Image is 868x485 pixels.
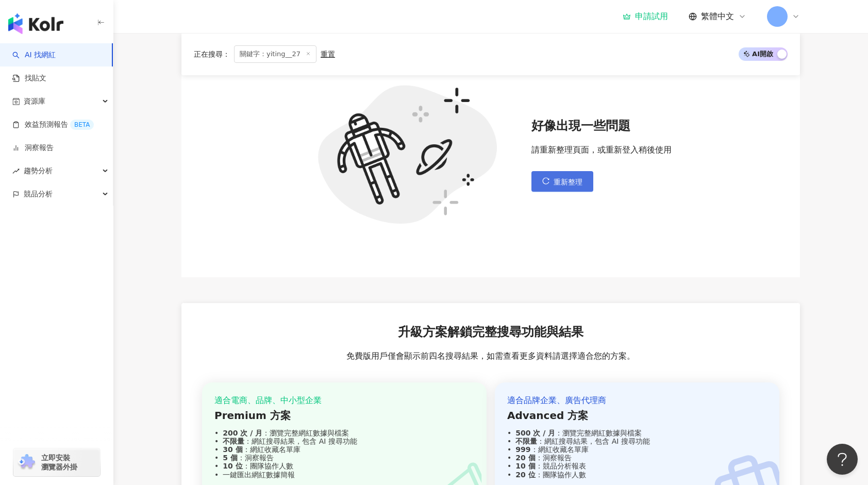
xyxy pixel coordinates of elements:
div: Advanced 方案 [507,408,767,423]
span: 好像出現一些問題 [531,118,672,135]
div: Premium 方案 [214,408,474,423]
iframe: Help Scout Beacon - Open [827,444,858,475]
div: ：洞察報告 [214,454,474,462]
span: 重新整理 [554,178,582,186]
div: 一鍵匯出網紅數據簡報 [214,471,474,479]
strong: 不限量 [223,437,244,445]
div: ：洞察報告 [507,454,767,462]
div: ：網紅收藏名單庫 [507,445,767,454]
a: searchAI 找網紅 [12,50,56,60]
span: 正在搜尋 ： [194,50,230,58]
div: ：競品分析報表 [507,462,767,470]
span: reload [542,177,549,185]
a: 效益預測報告BETA [12,120,94,130]
span: 免費版用戶僅會顯示前四名搜尋結果，如需查看更多資料請選擇適合您的方案。 [346,350,635,362]
span: rise [12,168,20,175]
div: 重置 [321,50,335,58]
strong: 200 次 / 月 [223,429,262,437]
strong: 20 位 [515,471,535,479]
strong: 30 個 [223,445,242,454]
div: ：團隊協作人數 [214,462,474,470]
span: 資源庫 [24,90,45,113]
a: 洞察報告 [12,143,54,153]
span: 立即安裝 瀏覽器外掛 [41,453,77,472]
a: 申請試用 [623,11,668,22]
img: error [310,63,506,246]
strong: 999 [515,445,530,454]
div: ：團隊協作人數 [507,471,767,479]
div: 適合電商、品牌、中小型企業 [214,395,474,406]
strong: 5 個 [223,454,238,462]
div: ：網紅搜尋結果，包含 AI 搜尋功能 [214,437,474,445]
strong: 500 次 / 月 [515,429,555,437]
img: logo [8,13,63,34]
span: 關鍵字：yiting__27 [234,45,316,63]
a: chrome extension立即安裝 瀏覽器外掛 [13,448,100,476]
strong: 20 個 [515,454,535,462]
span: 升級方案解鎖完整搜尋功能與結果 [398,324,583,341]
button: 重新整理 [531,171,593,192]
div: ：網紅搜尋結果，包含 AI 搜尋功能 [507,437,767,445]
strong: 不限量 [515,437,537,445]
div: ：瀏覽完整網紅數據與檔案 [214,429,474,437]
span: 請重新整理頁面，或重新登入稍後使用 [531,144,672,156]
span: 競品分析 [24,182,53,206]
strong: 10 位 [223,462,242,470]
div: ：瀏覽完整網紅數據與檔案 [507,429,767,437]
span: 繁體中文 [701,11,734,22]
a: 找貼文 [12,73,46,83]
img: chrome extension [16,454,37,471]
strong: 10 個 [515,462,535,470]
span: 趨勢分析 [24,159,53,182]
div: 適合品牌企業、廣告代理商 [507,395,767,406]
div: ：網紅收藏名單庫 [214,445,474,454]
